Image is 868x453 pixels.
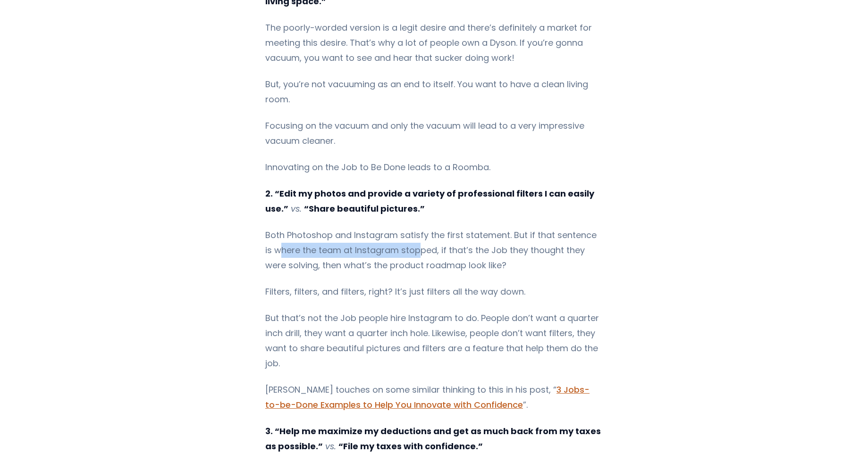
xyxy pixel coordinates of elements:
p: Both Photoshop and Instagram satisfy the first statement. But if that sentence is where the team ... [265,228,603,273]
em: vs. [325,440,336,452]
p: But, you’re not vacuuming as an end to itself. You want to have a clean living room. [265,77,603,107]
strong: “File my taxes with confidence.” [338,440,483,452]
p: Filters, filters, and filters, right? It’s just filters all the way down. [265,284,603,299]
p: The poorly-worded version is a legit desire and there’s definitely a market for meeting this desi... [265,20,603,66]
p: Innovating on the Job to Be Done leads to a Roomba. [265,160,603,175]
em: vs. [291,203,302,214]
strong: “Share beautiful pictures.” [304,203,425,214]
strong: 3. “Help me maximize my deductions and get as much back from my taxes as possible.” [265,425,601,452]
p: Focusing on the vacuum and only the vacuum will lead to a very impressive vacuum cleaner. [265,118,603,148]
strong: 2. “Edit my photos and provide a variety of professional filters I can easily use.” [265,188,594,214]
p: [PERSON_NAME] touches on some similar thinking to this in his post, “ ”. [265,382,603,412]
p: But that’s not the Job people hire Instagram to do. People don’t want a quarter inch drill, they ... [265,311,603,371]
